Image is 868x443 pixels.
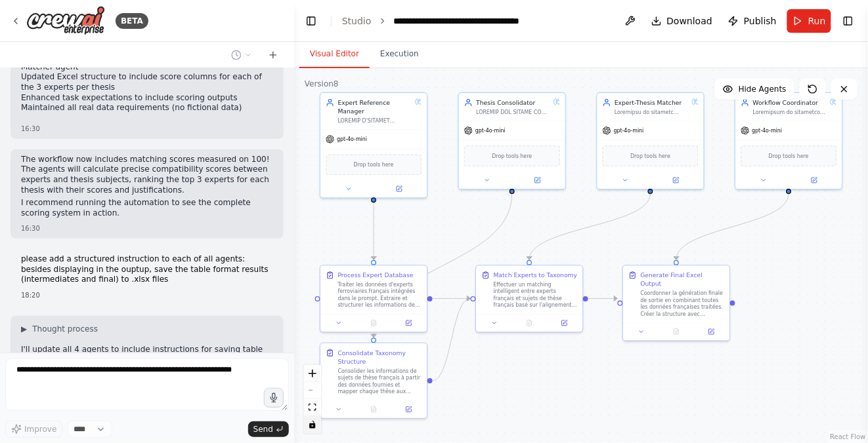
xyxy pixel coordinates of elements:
button: Switch to previous chat [226,47,257,63]
button: Execution [370,41,429,68]
a: Studio [342,16,372,26]
div: Workflow Coordinator [753,98,827,107]
button: ▶Thought process [21,324,98,334]
g: Edge from 0682dcf7-caa9-49dc-80f9-796be2a71f52 to 384ec81f-7d2a-4e99-aa27-a62b476bba50 [370,202,378,260]
span: gpt-4o-mini [475,127,506,134]
span: Publish [744,14,777,28]
div: Loremipsum do sitametcon adipis el seddoe temporinc ut labor etd magnaaliquae adminimve qu nost e... [753,109,827,116]
span: Improve [24,424,56,434]
li: Updated Excel structure to include score columns for each of the 3 experts per thesis [21,72,273,92]
p: I recommend running the automation to see the complete scoring system in action. [21,198,273,218]
button: Click to speak your automation idea [264,388,284,408]
div: 16:30 [21,223,273,233]
div: Version 8 [305,79,339,89]
div: 18:20 [21,290,273,300]
g: Edge from c61390b5-4423-41c5-b65e-089689da6936 to df75d476-a465-48a5-afdb-64a2c8c2cbcf [433,294,471,385]
button: fit view [304,399,321,416]
div: Match Experts to Taxonomy [494,271,578,279]
button: Improve [5,421,62,438]
div: Expert-Thesis MatcherLoremipsu do sitametc adipiscinge seddo eiu tempori utlabore et dol magnaa e... [597,92,705,190]
nav: breadcrumb [342,14,542,28]
span: Drop tools here [492,152,532,161]
div: Consolider les informations de sujets de thèse français à partir des données fournies et mapper c... [338,368,422,395]
button: Open in side panel [697,326,726,337]
li: Maintained all real data requirements (no fictional data) [21,103,273,113]
div: Expert Reference ManagerLOREMIP D'SITAMET CONSECTETURA ELITSEDD E TEMPORI: 8. Ut. Labor ETDOLO (m... [320,92,428,199]
button: Download [646,9,718,33]
div: Thesis Consolidator [476,98,550,107]
div: Match Experts to TaxonomyEffectuer un matching intelligent entre experts français et sujets de th... [475,265,584,332]
span: gpt-4o-mini [337,136,367,143]
span: Thought process [32,324,98,334]
button: Start a new chat [263,47,284,63]
div: 16:30 [21,124,273,134]
button: Open in side panel [513,175,561,185]
button: Open in side panel [375,183,423,194]
button: Open in side panel [550,318,579,328]
div: React Flow controls [304,365,321,433]
p: The workflow now includes matching scores measured on 100! The agents will calculate precise comp... [21,155,273,195]
button: zoom out [304,382,321,399]
g: Edge from 943c656e-e40b-4f28-bf1f-f803882fc375 to df75d476-a465-48a5-afdb-64a2c8c2cbcf [525,194,655,260]
span: gpt-4o-mini [752,127,783,134]
span: Drop tools here [630,152,670,161]
button: toggle interactivity [304,416,321,433]
button: Publish [723,9,782,33]
button: Open in side panel [394,318,423,328]
button: Open in side panel [651,175,700,185]
div: LOREMIP DOL SITAME CO ADIPI ELITSEDD E TEMPORI: **utlab_50.et** Dolor: "Magnaaliquae adminimven q... [476,109,550,116]
button: No output available [355,404,392,415]
button: zoom in [304,365,321,382]
div: Effectuer un matching intelligent entre experts français et sujets de thèse français basé sur l'a... [494,281,578,309]
div: Generate Final Excel OutputCoordonner la génération finale de sortie en combinant toutes les donn... [622,265,731,341]
button: Hide Agents [715,79,794,100]
g: Edge from 6371254f-a81a-4dc9-b840-a7e1b444c384 to 3481f8cf-738a-402a-acba-cfc85b7f177d [672,194,793,260]
span: gpt-4o-mini [614,127,644,134]
button: Open in side panel [394,404,423,415]
button: No output available [511,318,548,328]
button: Visual Editor [299,41,370,68]
span: Send [253,424,273,434]
div: LOREMIP D'SITAMET CONSECTETURA ELITSEDD E TEMPORI: 8. Ut. Labor ETDOLO (magna@aliq.en) - Adminimv... [338,117,412,125]
span: Hide Agents [739,84,787,94]
div: Thesis ConsolidatorLOREMIP DOL SITAME CO ADIPI ELITSEDD E TEMPORI: **utlab_50.et** Dolor: "Magnaa... [458,92,567,190]
button: Run [787,9,831,33]
a: React Flow attribution [831,433,866,440]
span: Download [667,14,713,28]
div: Expert Reference Manager [338,98,412,115]
div: Coordonner la génération finale de sortie en combinant toutes les données françaises traitées. Cr... [641,290,725,317]
div: BETA [116,13,148,29]
p: I'll update all 4 agents to include instructions for saving table format results to .xlsx files i... [21,345,273,365]
div: Traiter les données d'experts ferroviaires français intégrées dans le prompt. Extraire et structu... [338,281,422,309]
button: Send [248,421,289,437]
div: Expert-Thesis Matcher [615,98,688,107]
img: Logo [26,6,105,35]
div: Generate Final Excel Output [641,271,725,288]
span: Drop tools here [769,152,809,161]
div: Consolidate Taxonomy StructureConsolider les informations de sujets de thèse français à partir de... [320,343,428,419]
span: Drop tools here [354,161,394,169]
li: Enhanced task expectations to include scoring outputs [21,93,273,104]
div: Process Expert DatabaseTraiter les données d'experts ferroviaires français intégrées dans le prom... [320,265,428,332]
div: Consolidate Taxonomy Structure [338,349,422,366]
span: ▶ [21,324,27,334]
div: Process Expert Database [338,271,414,279]
button: Hide left sidebar [302,12,320,30]
button: Show right sidebar [839,12,857,30]
div: Loremipsu do sitametc adipiscinge seddo eiu tempori utlabore et dol magnaa en admin veniamqu nost... [615,109,688,116]
g: Edge from df75d476-a465-48a5-afdb-64a2c8c2cbcf to 3481f8cf-738a-402a-acba-cfc85b7f177d [588,294,618,303]
span: Run [808,14,826,28]
button: No output available [355,318,392,328]
g: Edge from 2a0ff09f-79a6-40d2-a7b8-914d4200d8f6 to c61390b5-4423-41c5-b65e-089689da6936 [370,194,517,338]
button: Open in side panel [790,175,838,185]
button: No output available [659,326,695,337]
g: Edge from 384ec81f-7d2a-4e99-aa27-a62b476bba50 to df75d476-a465-48a5-afdb-64a2c8c2cbcf [433,294,471,303]
p: please add a structured instruction to each of all agents: besides displaying in the ouptup, save... [21,254,273,285]
div: Workflow CoordinatorLoremipsum do sitametcon adipis el seddoe temporinc ut labor etd magnaaliquae... [735,92,843,190]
